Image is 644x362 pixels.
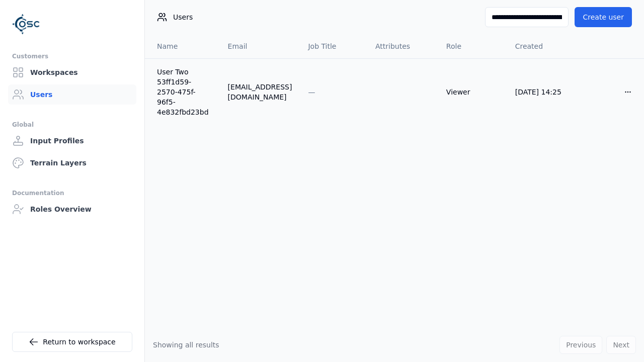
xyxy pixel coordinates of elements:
[8,153,136,173] a: Terrain Layers
[12,10,40,38] img: Logo
[8,84,136,105] a: Users
[8,199,136,219] a: Roles Overview
[173,12,193,22] span: Users
[12,50,132,62] div: Customers
[438,34,507,58] th: Role
[145,34,220,58] th: Name
[153,341,219,349] span: Showing all results
[367,34,438,58] th: Attributes
[575,7,632,27] button: Create user
[228,82,292,102] div: [EMAIL_ADDRESS][DOMAIN_NAME]
[308,88,315,96] span: —
[515,87,569,97] div: [DATE] 14:25
[507,34,577,58] th: Created
[8,62,136,82] a: Workspaces
[8,131,136,151] a: Input Profiles
[12,119,132,131] div: Global
[157,67,212,117] a: User Two 53ff1d59-2570-475f-96f5-4e832fbd23bd
[12,187,132,199] div: Documentation
[220,34,300,58] th: Email
[300,34,367,58] th: Job Title
[446,87,499,97] div: Viewer
[12,332,132,352] a: Return to workspace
